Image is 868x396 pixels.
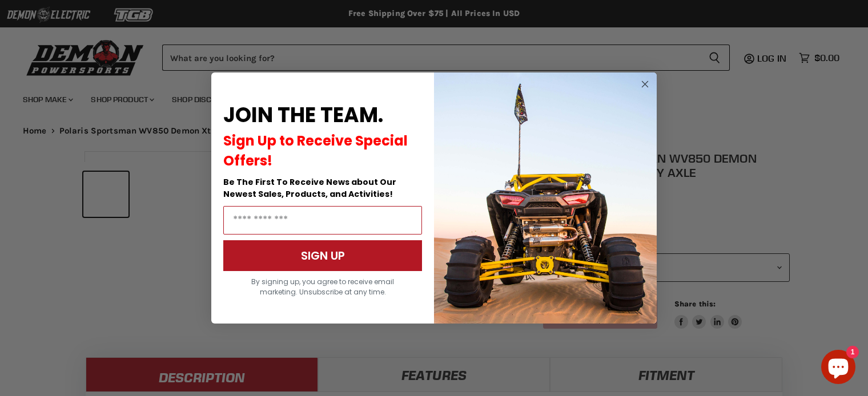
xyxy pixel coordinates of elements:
[434,72,657,324] img: a9095488-b6e7-41ba-879d-588abfab540b.jpeg
[251,277,394,297] span: By signing up, you agree to receive email marketing. Unsubscribe at any time.
[223,176,396,200] span: Be The First To Receive News about Our Newest Sales, Products, and Activities!
[223,131,408,170] span: Sign Up to Receive Special Offers!
[223,100,383,130] span: JOIN THE TEAM.
[223,206,422,235] input: Email Address
[223,240,422,271] button: SIGN UP
[818,350,859,387] inbox-online-store-chat: Shopify online store chat
[638,77,652,91] button: Close dialog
